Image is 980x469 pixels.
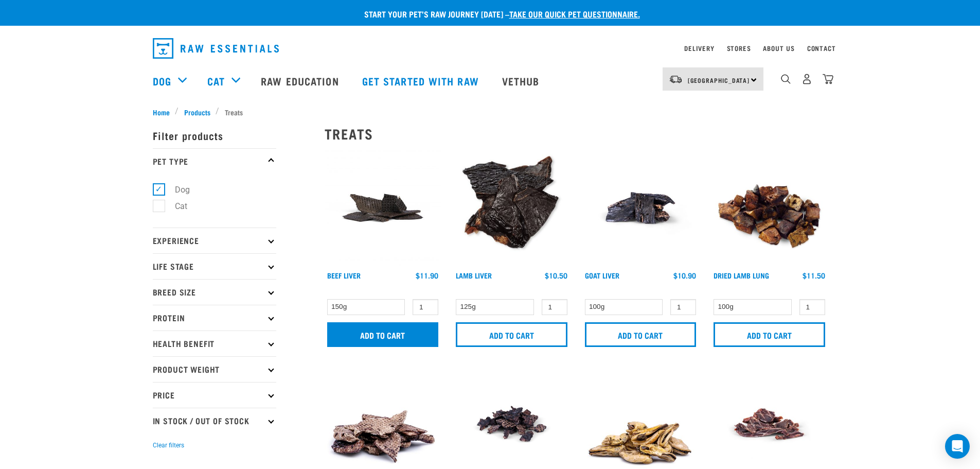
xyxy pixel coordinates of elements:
label: Dog [158,183,194,196]
a: Contact [807,46,836,50]
p: Life Stage [153,253,276,279]
input: Add to cart [456,322,567,347]
img: Pile Of Dried Lamb Lungs For Pets [711,150,828,267]
div: $11.50 [803,271,825,280]
a: Vethub [492,60,553,101]
input: Add to cart [714,322,825,347]
img: Goat Liver [582,150,699,267]
span: [GEOGRAPHIC_DATA] [688,78,750,82]
a: Goat Liver [585,273,619,277]
div: $10.50 [545,271,567,280]
a: take our quick pet questionnaire. [509,11,640,16]
a: Home [153,107,175,117]
input: 1 [413,299,438,315]
a: About Us [763,46,794,50]
nav: dropdown navigation [145,34,836,63]
a: Get started with Raw [352,60,492,101]
a: Cat [207,73,225,89]
p: Health Benefit [153,331,276,356]
input: 1 [670,299,696,315]
img: Raw Essentials Logo [153,38,279,59]
img: home-icon@2x.png [823,74,833,84]
p: Filter products [153,123,276,148]
input: Add to cart [585,322,697,347]
p: Breed Size [153,279,276,305]
img: Beef Liver and Lamb Liver Treats [453,150,570,267]
a: Dog [153,73,171,89]
img: van-moving.png [669,75,683,84]
div: $10.90 [673,271,696,280]
a: Delivery [684,46,714,50]
input: 1 [799,299,825,315]
h2: Treats [325,126,828,142]
span: Home [153,107,170,117]
div: $11.90 [416,271,438,280]
input: 1 [542,299,567,315]
img: user.png [801,74,812,84]
a: Raw Education [251,60,351,101]
p: Product Weight [153,356,276,382]
div: Open Intercom Messenger [945,434,970,459]
img: home-icon-1@2x.png [781,74,791,84]
p: Protein [153,305,276,331]
a: Stores [727,46,751,50]
a: Beef Liver [327,273,361,277]
a: Lamb Liver [456,273,492,277]
span: Products [184,107,210,117]
p: In Stock / Out Of Stock [153,408,276,433]
button: Clear filters [153,441,184,450]
nav: breadcrumbs [153,107,828,117]
p: Price [153,382,276,408]
p: Pet Type [153,148,276,174]
label: Cat [158,200,191,213]
input: Add to cart [327,322,439,347]
p: Experience [153,228,276,253]
a: Products [179,107,216,117]
img: Beef Liver [325,150,441,267]
a: Dried Lamb Lung [714,273,769,277]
